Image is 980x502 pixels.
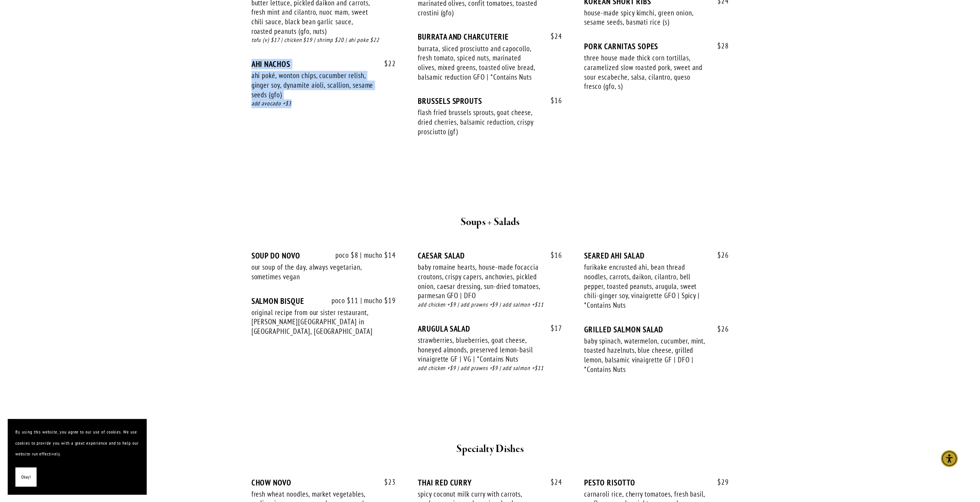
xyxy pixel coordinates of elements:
div: BURRATA AND CHARCUTERIE [418,32,562,42]
span: $ [551,324,554,333]
h2: Soups + Salads [266,214,715,230]
div: PESTO RISOTTO [584,478,729,487]
div: Accessibility Menu [941,450,958,467]
p: By using this website, you agree to our use of cookies. We use cookies to provide you with a grea... [15,427,139,460]
div: house-made spicy kimchi, green onion, sesame seeds, basmati rice (s) [584,8,707,27]
span: $ [551,477,554,487]
div: ahi poké, wonton chips, cucumber relish, ginger soy, dynamite aioli, scallion, sesame seeds (gfo) [251,71,374,99]
span: poco $8 | mucho $14 [328,251,396,260]
div: CHOW NOVO [251,478,396,487]
span: $ [551,96,554,105]
div: furikake encrusted ahi, bean thread noodles, carrots, daikon, cilantro, bell pepper, toasted pean... [584,262,707,310]
div: burrata, sliced prosciutto and capocollo, fresh tomato, spiced nuts, marinated olives, mixed gree... [418,44,540,82]
div: GRILLED SALMON SALAD [584,325,729,334]
span: $ [717,41,721,50]
strong: Specialty Dishes [456,442,524,456]
div: PORK CARNITAS SOPES [584,42,729,51]
div: SEARED AHI SALAD [584,251,729,260]
span: 24 [543,478,562,487]
span: $ [384,477,388,487]
div: add chicken +$9 | add prawns +$9 | add salmon +$11 [418,364,562,373]
span: $ [384,59,388,68]
div: tofu (v) $17 | chicken $19 | shrimp $20 | ahi poke $22 [251,36,396,45]
div: baby romaine hearts, house-made focaccia croutons, crispy capers, anchovies, pickled onion, caesa... [418,262,540,300]
span: $ [551,32,554,41]
div: our soup of the day, always vegetarian, sometimes vegan [251,262,374,281]
span: Okay! [21,472,31,483]
div: CAESAR SALAD [418,251,562,260]
span: $ [717,477,721,487]
div: original recipe from our sister restaurant, [PERSON_NAME][GEOGRAPHIC_DATA] in [GEOGRAPHIC_DATA], ... [251,308,374,336]
span: $ [717,250,721,260]
div: flash fried brussels sprouts, goat cheese, dried cherries, balsamic reduction, crispy prosciutto ... [418,108,540,136]
span: 26 [710,325,729,334]
span: 16 [543,251,562,260]
div: add chicken +$9 | add prawns +$9 | add salmon +$11 [418,300,562,309]
span: $ [717,324,721,334]
div: baby spinach, watermelon, cucumber, mint, toasted hazelnuts, blue cheese, grilled lemon, balsamic... [584,336,707,374]
div: ARUGULA SALAD [418,324,562,334]
span: 22 [377,59,396,68]
div: SOUP DO NOVO [251,251,396,260]
span: 23 [377,478,396,487]
span: 24 [543,32,562,41]
span: $ [551,250,554,260]
div: SALMON BISQUE [251,296,396,306]
div: strawberries, blueberries, goat cheese, honeyed almonds, preserved lemon-basil vinaigrette GF | V... [418,335,540,364]
section: Cookie banner [8,419,146,494]
span: 28 [710,42,729,50]
div: BRUSSELS SPROUTS [418,96,562,106]
span: poco $11 | mucho $19 [324,296,396,305]
span: 16 [543,96,562,105]
span: 26 [710,251,729,260]
div: add avocado +$3 [251,99,396,108]
div: three house made thick corn tortillas, caramelized slow roasted pork, sweet and sour escabeche, s... [584,53,707,91]
span: 17 [543,324,562,333]
div: THAI RED CURRY [418,478,562,487]
span: 29 [710,478,729,487]
div: AHI NACHOS [251,59,396,69]
button: Okay! [15,467,37,487]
